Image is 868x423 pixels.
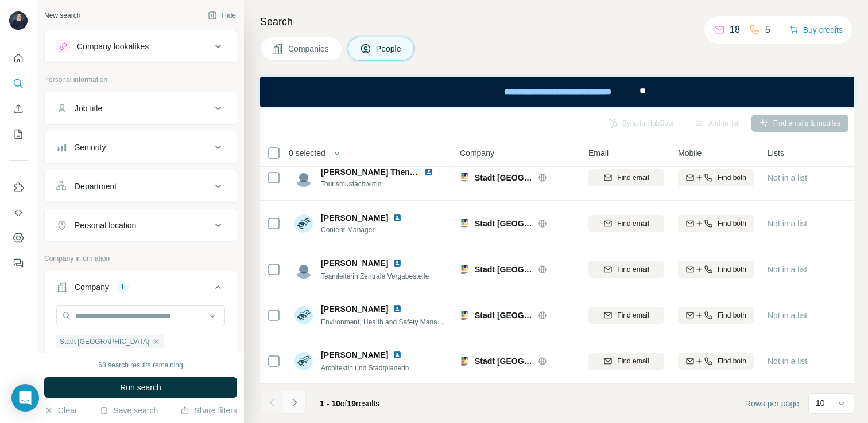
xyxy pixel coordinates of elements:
span: [PERSON_NAME] [321,257,388,269]
div: Company [75,281,109,293]
button: Department [45,173,237,200]
img: LinkedIn logo [393,350,402,359]
span: Find both [718,356,746,366]
span: Not in a list [768,311,807,320]
img: Avatar [9,11,28,30]
span: Find email [617,218,649,229]
button: Dashboard [9,228,28,248]
span: Tourismusfachwirtin [321,179,447,189]
div: Job title [75,103,102,114]
button: Find email [588,215,664,232]
span: [PERSON_NAME] [321,303,388,315]
span: Company [460,147,494,159]
button: My lists [9,124,28,144]
span: of [340,399,347,408]
span: Stadt [GEOGRAPHIC_DATA] [475,310,532,321]
button: Clear [44,405,77,416]
button: Company1 [45,273,237,305]
p: Company information [44,253,237,264]
button: Save search [99,405,158,416]
div: 68 search results remaining [98,360,183,370]
button: Run search [44,377,237,398]
img: Avatar [294,169,313,187]
div: Company lookalikes [77,41,149,52]
p: Personal information [44,75,237,85]
img: Logo of Stadt Kitzingen [460,265,469,274]
span: Stadt [GEOGRAPHIC_DATA] [475,172,532,183]
img: Logo of Stadt Kitzingen [460,173,469,182]
button: Job title [45,95,237,122]
button: Buy credits [789,22,843,38]
span: Not in a list [768,173,807,182]
span: Email [588,147,609,159]
span: Content-Manager [321,225,416,235]
span: 0 selected [289,147,325,159]
button: Find email [588,307,664,324]
img: Logo of Stadt Kitzingen [460,219,469,228]
span: Stadt [GEOGRAPHIC_DATA] [475,264,532,275]
span: Companies [288,43,330,54]
button: Find both [678,261,754,278]
img: Avatar [294,214,313,233]
button: Use Surfe on LinkedIn [9,177,28,198]
img: LinkedIn logo [393,304,402,314]
span: Find both [718,310,746,320]
img: LinkedIn logo [424,167,433,177]
p: 18 [730,23,740,37]
img: Avatar [294,260,313,279]
button: Find both [678,352,754,370]
p: 10 [816,397,825,409]
span: Mobile [678,147,702,159]
img: Avatar [294,306,313,324]
span: Find both [718,173,746,183]
span: [PERSON_NAME] Then (Schloßnagel) [321,167,465,177]
span: Not in a list [768,219,807,228]
span: Run search [120,382,161,393]
button: Share filters [180,405,237,416]
img: Logo of Stadt Kitzingen [460,357,469,366]
span: Architektin und Stadtplanerin [321,364,409,372]
span: Find both [718,264,746,275]
span: Find email [617,264,649,275]
img: LinkedIn logo [393,258,402,268]
button: Search [9,73,28,94]
span: Find both [718,218,746,229]
span: Stadt [GEOGRAPHIC_DATA] [60,336,149,347]
button: Find email [588,261,664,278]
span: [PERSON_NAME] [321,212,388,224]
button: Find email [588,169,664,186]
button: Find email [588,352,664,370]
span: Not in a list [768,357,807,366]
div: New search [44,10,80,21]
span: [PERSON_NAME] [321,350,388,359]
span: Stadt [GEOGRAPHIC_DATA] [475,218,532,229]
button: Find both [678,215,754,232]
span: Environment, Health and Safety Manager [321,317,447,326]
button: Find both [678,169,754,186]
div: Department [75,181,117,192]
span: 1 - 10 [320,399,340,408]
img: LinkedIn logo [393,213,402,222]
p: 5 [765,23,770,37]
span: Teamleiterin Zentrale Vergabestelle [321,272,429,280]
button: Hide [200,7,244,24]
span: Stadt [GEOGRAPHIC_DATA] [475,355,532,367]
h4: Search [260,14,854,30]
span: 19 [347,399,356,408]
button: Use Surfe API [9,202,28,223]
button: Navigate to next page [283,391,306,414]
div: 1 [116,282,129,292]
div: Seniority [75,142,106,153]
img: Avatar [294,352,313,370]
button: Personal location [45,211,237,239]
span: Find email [617,173,649,183]
button: Seniority [45,134,237,161]
button: Find both [678,307,754,324]
span: Lists [768,147,784,159]
img: Logo of Stadt Kitzingen [460,311,469,320]
button: Enrich CSV [9,99,28,119]
span: results [320,399,379,408]
span: Find email [617,310,649,320]
span: People [376,43,402,54]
